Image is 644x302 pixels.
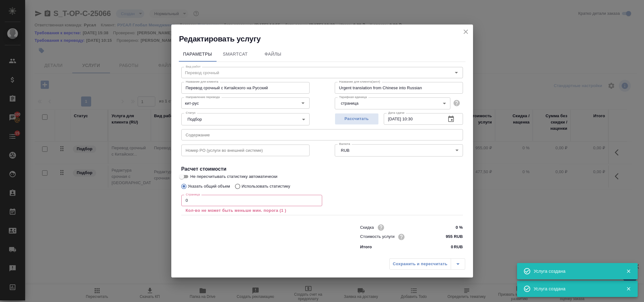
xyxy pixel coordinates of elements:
[360,244,372,250] p: Итого
[622,268,635,274] button: Закрыть
[439,232,463,241] input: ✎ Введи что-нибудь
[622,286,635,292] button: Закрыть
[360,233,395,240] p: Стоимость услуги
[299,99,307,107] button: Open
[186,207,318,214] p: Кол-во не может быть меньше мин. порога (1 )
[389,258,465,270] div: split button
[339,101,361,106] button: страница
[534,286,617,292] div: Услуга создана
[220,50,250,58] span: SmartCat
[181,165,463,173] h4: Расчет стоимости
[335,144,463,156] div: RUB
[335,97,450,109] div: страница
[188,183,230,189] p: Указать общий объем
[338,115,375,123] span: Рассчитать
[190,173,278,180] span: Не пересчитывать статистику автоматически
[242,183,290,189] p: Использовать статистику
[451,244,453,250] p: 0
[183,50,213,58] span: Параметры
[454,244,463,250] p: RUB
[179,34,473,44] h2: Редактировать услугу
[258,50,288,58] span: Файлы
[339,148,351,153] button: RUB
[335,113,379,125] button: Рассчитать
[181,113,310,125] div: Подбор
[360,224,374,231] p: Скидка
[534,268,617,274] div: Услуга создана
[461,27,471,36] button: close
[186,117,204,122] button: Подбор
[439,223,463,232] input: ✎ Введи что-нибудь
